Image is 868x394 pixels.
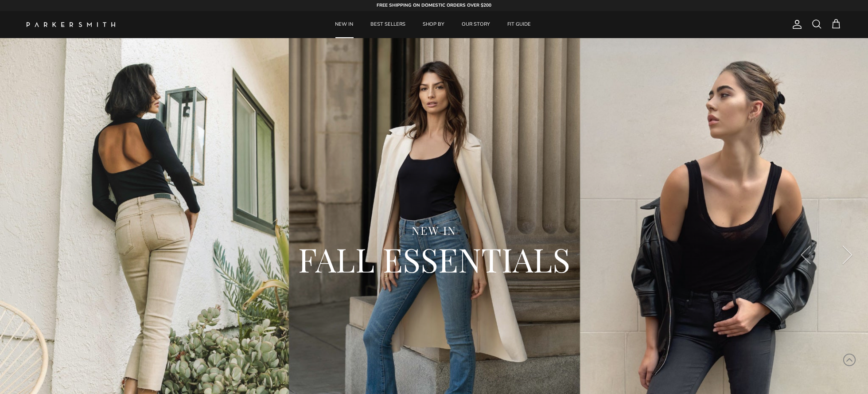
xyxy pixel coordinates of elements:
[49,238,819,281] h2: FALL ESSENTIALS
[454,11,498,38] a: OUR STORY
[788,19,802,30] a: Account
[362,11,413,38] a: BEST SELLERS
[843,353,856,367] svg: Scroll to Top
[415,11,452,38] a: SHOP BY
[377,2,491,8] strong: FREE SHIPPING ON DOMESTIC ORDERS OVER $200
[132,11,734,38] div: Primary
[27,22,115,27] img: Parker Smith
[49,223,819,238] div: NEW IN
[499,11,539,38] a: FIT GUIDE
[327,11,361,38] a: NEW IN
